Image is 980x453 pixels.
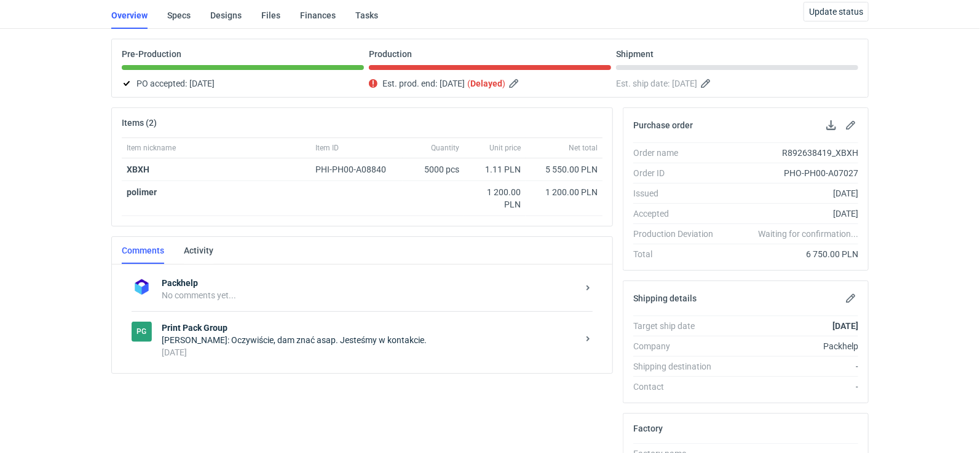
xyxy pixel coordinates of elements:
[502,79,505,88] em: )
[369,49,412,59] p: Production
[184,237,213,264] a: Activity
[531,186,598,198] div: 1 200.00 PLN
[633,340,723,352] div: Company
[633,228,723,240] div: Production Deviation
[672,76,697,91] span: [DATE]
[403,158,464,181] div: 5000 pcs
[470,79,502,88] strong: Delayed
[167,2,191,29] a: Specs
[122,237,164,264] a: Comments
[162,289,578,301] div: No comments yet...
[723,381,858,393] div: -
[633,147,723,159] div: Order name
[489,143,521,153] span: Unit price
[132,322,152,342] div: Print Pack Group
[633,248,723,260] div: Total
[469,186,521,211] div: 1 200.00 PLN
[633,320,723,332] div: Target ship date
[355,2,378,29] a: Tasks
[633,424,663,433] h2: Factory
[844,291,858,306] button: Edit shipping details
[127,187,157,197] strong: polimer
[723,187,858,199] div: [DATE]
[633,187,723,199] div: Issued
[467,79,470,88] em: (
[122,76,364,91] div: PO accepted:
[315,143,339,153] span: Item ID
[162,346,578,358] div: [DATE]
[633,360,723,373] div: Shipping destination
[132,322,152,342] figcaption: PG
[469,163,521,176] div: 1.11 PLN
[633,381,723,393] div: Contact
[723,248,858,260] div: 6 750.00 PLN
[723,340,858,352] div: Packhelp
[633,207,723,220] div: Accepted
[111,2,148,29] a: Overview
[723,360,858,373] div: -
[431,143,459,153] span: Quantity
[189,76,215,91] span: [DATE]
[300,2,336,29] a: Finances
[832,321,858,331] strong: [DATE]
[162,334,578,346] div: [PERSON_NAME]: Oczywiście, dam znać asap. Jesteśmy w kontakcie.
[127,143,176,153] span: Item nickname
[633,293,697,303] h2: Shipping details
[633,120,693,130] h2: Purchase order
[127,165,149,174] a: XBXH
[369,76,611,91] div: Est. prod. end:
[315,163,398,176] div: PHI-PH00-A08840
[508,76,523,91] button: Edit estimated production end date
[162,322,578,334] strong: Print Pack Group
[616,76,858,91] div: Est. ship date:
[723,167,858,179] div: PHO-PH00-A07027
[440,76,465,91] span: [DATE]
[122,49,181,59] p: Pre-Production
[723,147,858,159] div: R892638419_XBXH
[824,118,839,133] button: Download PO
[844,118,858,133] button: Edit purchase order
[531,163,598,176] div: 5 550.00 PLN
[210,2,242,29] a: Designs
[633,167,723,179] div: Order ID
[162,277,578,289] strong: Packhelp
[804,2,869,21] button: Update status
[723,207,858,220] div: [DATE]
[616,49,654,59] p: Shipment
[809,7,863,16] span: Update status
[569,143,598,153] span: Net total
[261,2,280,29] a: Files
[758,228,858,240] em: Waiting for confirmation...
[122,118,157,128] h2: Items (2)
[132,277,152,297] img: Packhelp
[700,76,714,91] button: Edit estimated shipping date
